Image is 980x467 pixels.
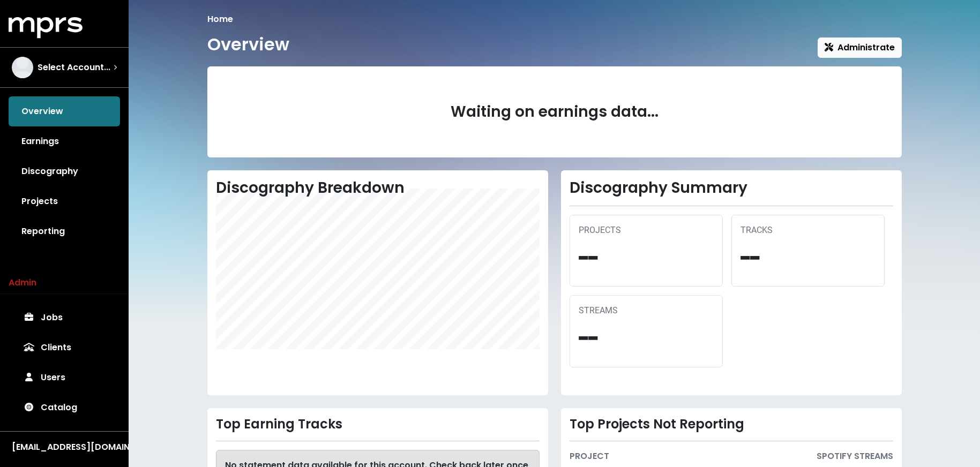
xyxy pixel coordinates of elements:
[740,237,876,278] div: --
[825,41,895,54] span: Administrate
[207,13,233,26] li: Home
[9,333,120,363] a: Clients
[579,317,714,358] div: --
[12,57,33,78] img: The selected account / producer
[817,450,893,463] div: SPOTIFY STREAMS
[579,224,714,237] div: PROJECTS
[12,441,117,454] div: [EMAIL_ADDRESS][DOMAIN_NAME]
[579,304,714,317] div: STREAMS
[38,61,110,74] span: Select Account...
[9,216,120,246] a: Reporting
[216,179,540,197] h2: Discography Breakdown
[9,440,120,454] button: [EMAIL_ADDRESS][DOMAIN_NAME]
[9,156,120,186] a: Discography
[818,37,902,58] button: Administrate
[207,13,902,26] nav: breadcrumb
[9,186,120,216] a: Projects
[740,224,876,237] div: TRACKS
[570,417,893,432] div: Top Projects Not Reporting
[9,303,120,333] a: Jobs
[570,179,893,197] h2: Discography Summary
[216,75,893,149] div: Waiting on earnings data...
[9,126,120,156] a: Earnings
[207,34,289,55] h1: Overview
[570,450,609,463] div: PROJECT
[579,237,714,278] div: --
[9,363,120,393] a: Users
[9,21,83,33] a: mprs logo
[9,393,120,423] a: Catalog
[216,417,540,432] div: Top Earning Tracks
